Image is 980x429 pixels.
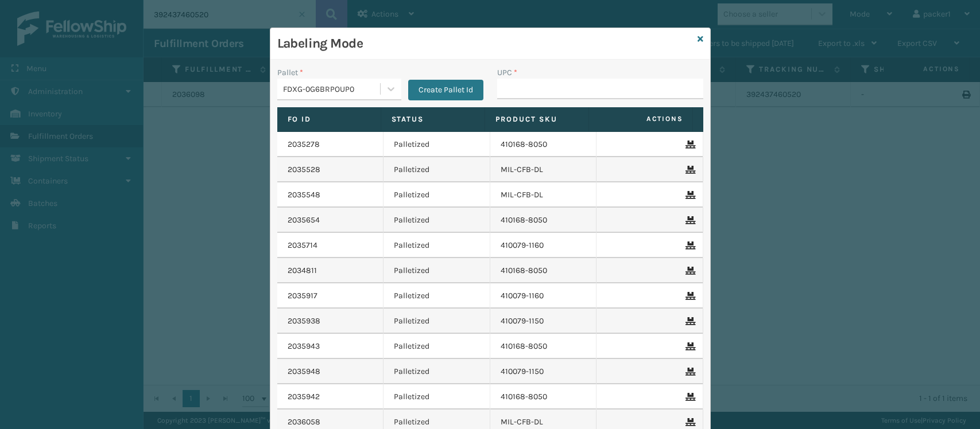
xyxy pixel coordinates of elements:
[384,258,490,283] td: Palletized
[384,157,490,182] td: Palletized
[384,208,490,233] td: Palletized
[490,258,597,283] td: 410168-8050
[490,384,597,409] td: 410168-8050
[685,241,692,249] i: Remove From Pallet
[490,132,597,157] td: 410168-8050
[685,368,692,376] i: Remove From Pallet
[685,317,692,325] i: Remove From Pallet
[288,416,320,428] a: 2036058
[685,166,692,174] i: Remove From Pallet
[490,334,597,359] td: 410168-8050
[685,267,692,275] i: Remove From Pallet
[288,265,317,276] a: 2034811
[283,83,381,95] div: FDXG-0G6BRPOUP0
[288,341,320,352] a: 2035943
[490,182,597,208] td: MIL-CFB-DL
[685,292,692,300] i: Remove From Pallet
[288,366,320,377] a: 2035948
[384,132,490,157] td: Palletized
[490,208,597,233] td: 410168-8050
[277,67,303,79] label: Pallet
[288,315,320,327] a: 2035938
[288,290,317,302] a: 2035917
[288,214,320,226] a: 2035654
[384,309,490,334] td: Palletized
[384,384,490,409] td: Palletized
[490,233,597,258] td: 410079-1160
[685,191,692,199] i: Remove From Pallet
[384,182,490,208] td: Palletized
[277,35,693,52] h3: Labeling Mode
[685,418,692,426] i: Remove From Pallet
[384,283,490,309] td: Palletized
[490,309,597,334] td: 410079-1150
[685,216,692,224] i: Remove From Pallet
[288,240,317,251] a: 2035714
[685,141,692,149] i: Remove From Pallet
[288,114,370,124] label: Fo Id
[408,80,483,100] button: Create Pallet Id
[592,110,690,128] span: Actions
[288,189,320,201] a: 2035548
[392,114,474,124] label: Status
[495,114,578,124] label: Product SKU
[685,342,692,350] i: Remove From Pallet
[384,233,490,258] td: Palletized
[685,393,692,401] i: Remove From Pallet
[490,157,597,182] td: MIL-CFB-DL
[288,164,320,175] a: 2035528
[384,359,490,384] td: Palletized
[384,334,490,359] td: Palletized
[490,283,597,309] td: 410079-1160
[288,391,320,403] a: 2035942
[490,359,597,384] td: 410079-1150
[288,139,320,150] a: 2035278
[497,67,517,79] label: UPC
